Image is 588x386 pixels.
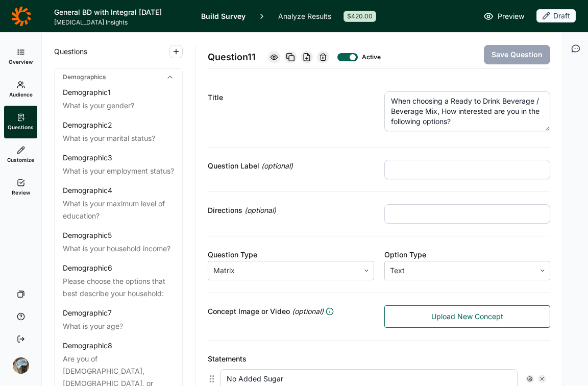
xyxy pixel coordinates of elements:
div: Demographic 5 [63,230,112,240]
a: Audience [4,73,37,106]
a: Preview [483,10,524,22]
div: Demographic 1 [63,87,111,98]
div: Concept Image or Video [208,305,374,318]
div: Active [362,53,378,61]
h1: General BD with Integral [DATE] [54,6,189,18]
div: What is your employment status? [63,165,174,177]
span: Upload New Concept [431,311,503,322]
div: Demographic 3 [63,153,112,163]
div: What is your maximum level of education? [63,198,174,222]
a: Review [4,171,37,204]
div: $420.00 [344,11,376,22]
div: Please choose the options that best describe your household: [63,275,174,300]
div: Demographics [55,69,182,85]
div: Title [208,91,374,104]
div: What is your marital status? [63,132,174,144]
span: (optional) [261,160,293,172]
a: Overview [4,40,37,73]
span: Question 11 [208,50,256,64]
div: Remove [538,375,546,383]
span: (optional) [292,305,324,318]
div: Demographic 4 [63,185,112,196]
img: ocn8z7iqvmiiaveqkfqd.png [13,357,29,374]
button: Draft [536,9,576,23]
div: Demographic 8 [63,341,112,351]
span: (optional) [244,204,276,216]
span: Preview [498,10,524,22]
div: Delete [317,51,329,63]
span: Audience [9,91,33,98]
div: What is your gender? [63,100,174,112]
button: Save Question [484,45,550,64]
a: Customize [4,138,37,171]
div: Demographic 7 [63,308,112,318]
div: Demographic 6 [63,263,112,273]
span: Questions [54,45,87,58]
textarea: When choosing a Ready to Drink Beverage / Beverage Mix, How interested are you in the following o... [384,91,551,131]
a: Questions [4,106,37,138]
span: Questions [8,124,34,131]
div: What is your age? [63,320,174,332]
div: Question Type [208,249,374,261]
div: Statements [208,353,550,365]
div: Settings [526,375,534,383]
div: Demographic 2 [63,120,112,130]
div: Directions [208,204,374,216]
div: What is your household income? [63,243,174,255]
div: Option Type [384,249,551,261]
span: Customize [7,156,34,163]
span: Overview [9,58,33,65]
span: Review [12,189,30,196]
div: Question Label [208,160,374,172]
span: [MEDICAL_DATA] Insights [54,18,189,27]
div: Draft [536,9,576,22]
